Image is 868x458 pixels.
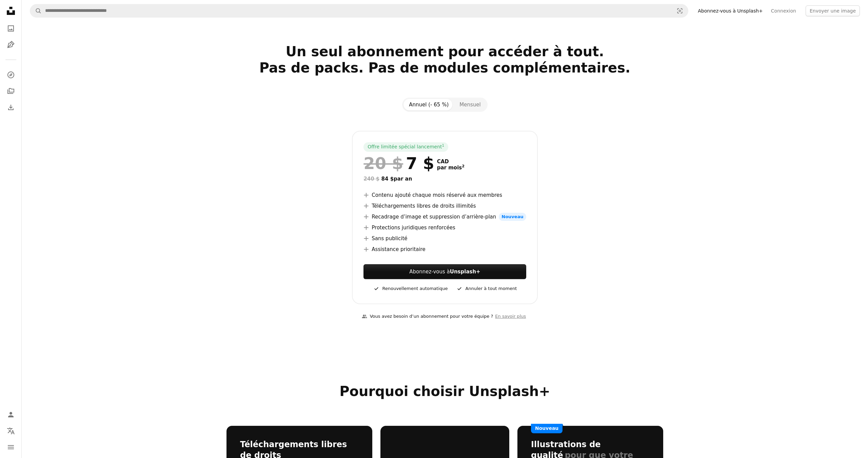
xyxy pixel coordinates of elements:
li: Protections juridiques renforcées [363,224,526,232]
a: Illustrations [4,38,18,51]
span: Nouveau [531,424,563,433]
li: Téléchargements libres de droits illimités [363,202,526,210]
span: 20 $ [363,154,403,172]
a: Accueil — Unsplash [4,4,18,19]
a: En savoir plus [493,311,528,322]
button: Recherche de visuels [672,4,688,17]
div: Renouvellement automatique [373,285,448,293]
button: Mensuel [454,99,486,110]
div: 84 $ par an [363,175,526,183]
span: Nouveau [499,213,526,221]
button: Envoyer une image [806,5,860,16]
span: 240 $ [363,176,379,182]
button: Annuel (- 65 %) [403,99,454,110]
button: Abonnez-vous àUnsplash+ [363,264,526,279]
strong: Unsplash+ [450,269,480,275]
div: Offre limitée spécial lancement [363,142,448,152]
a: Connexion [767,5,800,16]
button: Rechercher sur Unsplash [30,4,42,17]
span: par mois [437,165,465,171]
button: Menu [4,440,18,454]
li: Assistance prioritaire [363,245,526,253]
a: 1 [441,144,446,150]
a: 2 [460,165,466,171]
form: Rechercher des visuels sur tout le site [30,4,688,18]
h2: Pourquoi choisir Unsplash+ [226,383,663,399]
div: Annuler à tout moment [456,285,517,293]
li: Sans publicité [363,234,526,243]
a: Collections [4,84,18,98]
button: Langue [4,424,18,438]
a: Explorer [4,68,18,82]
div: 7 $ [363,154,434,172]
div: Vous avez besoin d’un abonnement pour votre équipe ? [362,313,493,320]
li: Recadrage d’image et suppression d’arrière-plan [363,213,526,221]
li: Contenu ajouté chaque mois réservé aux membres [363,191,526,199]
span: CAD [437,159,465,165]
a: Photos [4,22,18,35]
a: Connexion / S’inscrire [4,408,18,421]
a: Abonnez-vous à Unsplash+ [694,5,767,16]
sup: 1 [442,143,445,147]
a: Historique de téléchargement [4,101,18,114]
sup: 2 [462,164,465,168]
h2: Un seul abonnement pour accéder à tout. Pas de packs. Pas de modules complémentaires. [226,43,663,92]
